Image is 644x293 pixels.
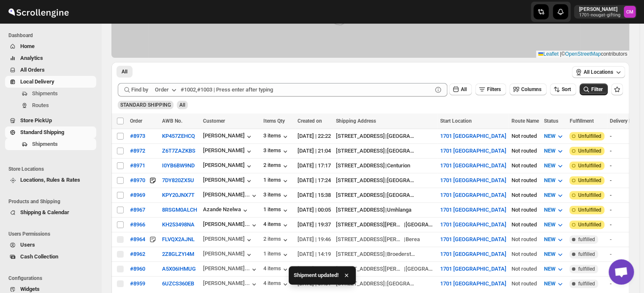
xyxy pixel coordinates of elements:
span: Order [130,118,142,124]
span: Route Name [511,118,538,124]
span: NEW [544,192,555,198]
button: NEW [538,247,569,261]
div: [GEOGRAPHIC_DATA] [387,176,417,185]
a: OpenStreetMap [565,51,601,57]
div: [PERSON_NAME]... [203,191,250,198]
div: - [609,250,639,258]
button: 7DY820ZX5U [162,177,194,183]
button: 1701 [GEOGRAPHIC_DATA] [440,148,506,154]
button: NEW [538,159,569,172]
span: All Orders [20,67,45,73]
div: | [336,206,435,214]
button: #8969 [130,192,145,198]
button: NEW [538,129,569,143]
button: 4 items [263,265,290,274]
span: Status [544,118,558,124]
button: NEW [538,218,569,231]
div: [GEOGRAPHIC_DATA] [406,220,435,229]
span: NEW [544,221,555,228]
span: Cleo Moyo [624,6,636,18]
button: 3 items [263,147,290,156]
div: Not routed [511,206,538,214]
span: fulfilled [578,251,595,258]
button: 8RSGM0ALCH [162,207,197,213]
button: #8966 [130,221,145,228]
span: NEW [544,280,555,287]
div: #8962 [130,251,145,257]
button: [PERSON_NAME] [203,250,253,259]
button: Locations, Rules & Rates [5,174,96,186]
span: Find by [131,86,148,94]
button: Order [150,83,183,97]
div: Centurion [387,161,410,170]
span: Created on [298,118,322,124]
div: - [609,132,639,140]
span: Unfulfilled [578,133,601,140]
button: Shipments [5,138,96,150]
button: 1701 [GEOGRAPHIC_DATA] [440,133,506,139]
button: NEW [538,262,569,276]
button: I0YB6BW9ND [162,162,195,169]
div: Not routed [511,235,538,244]
button: Home [5,40,96,52]
div: Not routed [511,191,538,199]
button: NEW [538,233,569,246]
span: Unfulfilled [578,221,601,228]
button: 6UZCS360EB [162,280,194,287]
button: KPY20JNX7T [162,192,195,198]
div: [GEOGRAPHIC_DATA] [387,132,417,140]
button: 1701 [GEOGRAPHIC_DATA] [440,192,506,198]
span: NEW [544,251,555,257]
span: NEW [544,133,555,139]
div: [STREET_ADDRESS][PERSON_NAME] [336,265,403,273]
div: | [336,280,435,288]
button: 2Z8GLZYI4M [162,251,194,257]
span: NEW [544,177,555,183]
div: Umhlanga [387,206,411,214]
button: Shipping & Calendar [5,207,96,218]
button: #8970 [130,176,145,185]
button: #8964 [130,235,145,244]
span: Filters [487,86,501,92]
p: [PERSON_NAME] [579,6,620,13]
text: CM [626,9,633,15]
div: [STREET_ADDRESS] [336,191,385,199]
div: #8960 [130,266,145,272]
span: Routes [32,102,49,108]
div: [PERSON_NAME] [203,147,253,156]
div: Not routed [511,220,538,229]
button: #8967 [130,207,145,213]
div: #8971 [130,162,145,169]
span: Unfulfilled [578,177,601,184]
button: Routes [5,99,96,111]
button: #8973 [130,133,145,139]
button: 1701 [GEOGRAPHIC_DATA] [440,266,506,272]
span: Widgets [20,286,40,292]
div: [STREET_ADDRESS][PERSON_NAME] [336,235,403,244]
div: [STREET_ADDRESS] [336,161,385,170]
span: Store Locations [8,166,97,172]
button: All [449,83,472,95]
button: 3 items [263,191,290,200]
span: Home [20,43,35,49]
div: [DATE] | 00:05 [298,206,331,214]
div: - [609,161,639,170]
button: 1 items [263,177,290,185]
div: 4 items [263,280,290,288]
button: 1701 [GEOGRAPHIC_DATA] [440,221,506,228]
span: Delivery Date [609,118,639,124]
span: NEW [544,207,555,213]
div: [DATE] | 09:03 [298,265,331,273]
button: [PERSON_NAME]... [203,265,258,274]
div: [PERSON_NAME] [203,132,253,141]
button: All Orders [5,64,96,76]
div: | [336,161,435,170]
button: User menu [574,5,636,19]
div: | [336,191,435,199]
span: Shipment updated! [294,271,339,280]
